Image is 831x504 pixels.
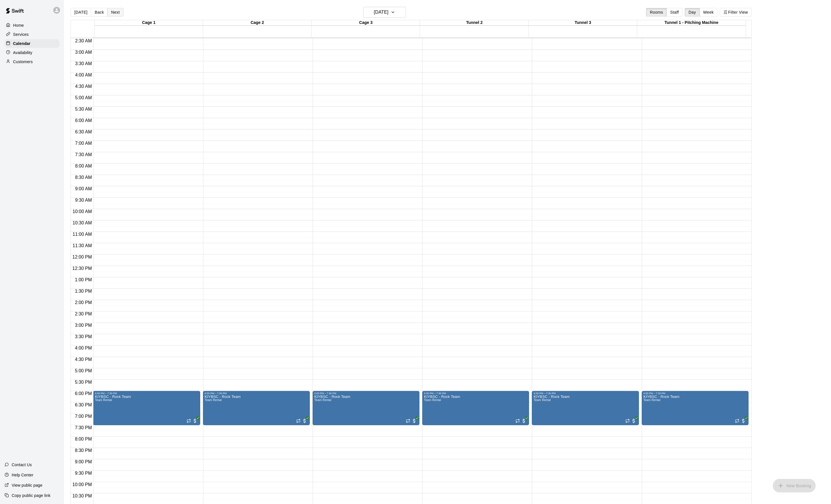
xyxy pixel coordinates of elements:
[91,8,108,16] button: Back
[71,482,93,487] span: 10:00 PM
[73,471,93,476] span: 9:30 PM
[73,289,93,294] span: 1:30 PM
[5,57,60,66] a: Customers
[71,232,93,237] span: 11:00 AM
[412,418,417,424] span: All customers have paid
[515,419,520,423] span: Recurring event
[73,459,93,464] span: 9:00 PM
[93,391,200,425] div: 6:00 PM – 7:30 PM: KIYBSC - Rock Team
[74,95,93,100] span: 5:00 AM
[667,8,683,16] button: Staff
[74,129,93,134] span: 6:30 AM
[313,391,419,425] div: 6:00 PM – 7:30 PM: KIYBSC - Rock Team
[424,398,441,402] span: Team Rental
[422,391,529,425] div: 6:00 PM – 7:30 PM: KIYBSC - Rock Team
[13,22,24,28] p: Home
[741,418,746,424] span: All customers have paid
[71,220,93,225] span: 10:30 AM
[644,392,747,395] div: 6:00 PM – 7:30 PM
[73,300,93,305] span: 2:00 PM
[12,493,50,498] p: Copy public page link
[73,334,93,339] span: 3:30 PM
[314,398,331,402] span: Team Rental
[642,391,749,425] div: 6:00 PM – 7:30 PM: KIYBSC - Rock Team
[73,391,93,396] span: 6:00 PM
[73,380,93,385] span: 5:30 PM
[73,448,93,453] span: 8:30 PM
[5,21,60,30] a: Home
[73,357,93,362] span: 4:30 PM
[95,398,112,402] span: Team Rental
[534,392,637,395] div: 6:00 PM – 7:30 PM
[73,323,93,328] span: 3:00 PM
[203,391,310,425] div: 6:00 PM – 7:30 PM: KIYBSC - Rock Team
[205,398,222,402] span: Team Rental
[73,414,93,419] span: 7:00 PM
[521,418,527,424] span: All customers have paid
[12,482,42,488] p: View public page
[420,20,529,26] div: Tunnel 2
[5,30,60,39] a: Services
[424,392,527,395] div: 6:00 PM – 7:30 PM
[74,107,93,111] span: 5:30 AM
[735,419,740,423] span: Recurring event
[95,20,203,26] div: Cage 1
[74,198,93,203] span: 9:30 AM
[529,20,637,26] div: Tunnel 3
[644,398,661,402] span: Team Rental
[71,255,93,259] span: 12:00 PM
[13,32,29,37] p: Services
[71,8,91,16] button: [DATE]
[107,8,123,16] button: Next
[74,152,93,157] span: 7:30 AM
[74,141,93,146] span: 7:00 AM
[73,311,93,316] span: 2:30 PM
[187,419,191,423] span: Recurring event
[205,392,308,395] div: 6:00 PM – 7:30 PM
[296,419,301,423] span: Recurring event
[73,437,93,441] span: 8:00 PM
[302,418,308,424] span: All customers have paid
[363,7,406,18] button: [DATE]
[13,59,33,65] p: Customers
[374,8,388,16] h6: [DATE]
[74,164,93,168] span: 8:00 AM
[74,175,93,180] span: 8:30 AM
[73,368,93,373] span: 5:00 PM
[534,398,551,402] span: Team Rental
[73,277,93,282] span: 1:00 PM
[532,391,639,425] div: 6:00 PM – 7:30 PM: KIYBSC - Rock Team
[71,209,93,214] span: 10:00 AM
[74,84,93,89] span: 4:30 AM
[314,392,418,395] div: 6:00 PM – 7:30 PM
[312,20,420,26] div: Cage 3
[73,346,93,350] span: 4:00 PM
[406,419,410,423] span: Recurring event
[74,73,93,77] span: 4:00 AM
[74,38,93,43] span: 2:30 AM
[73,425,93,430] span: 7:30 PM
[71,493,93,498] span: 10:30 PM
[71,266,93,271] span: 12:30 PM
[13,41,30,46] p: Calendar
[685,8,700,16] button: Day
[5,48,60,57] a: Availability
[646,8,667,16] button: Rooms
[5,39,60,48] a: Calendar
[12,472,33,478] p: Help Center
[12,462,32,468] p: Contact Us
[74,118,93,123] span: 6:00 AM
[203,20,312,26] div: Cage 2
[73,402,93,407] span: 6:30 PM
[71,243,93,248] span: 11:30 AM
[74,50,93,55] span: 3:00 AM
[700,8,718,16] button: Week
[13,50,32,55] p: Availability
[720,8,752,16] button: Filter View
[631,418,637,424] span: All customers have paid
